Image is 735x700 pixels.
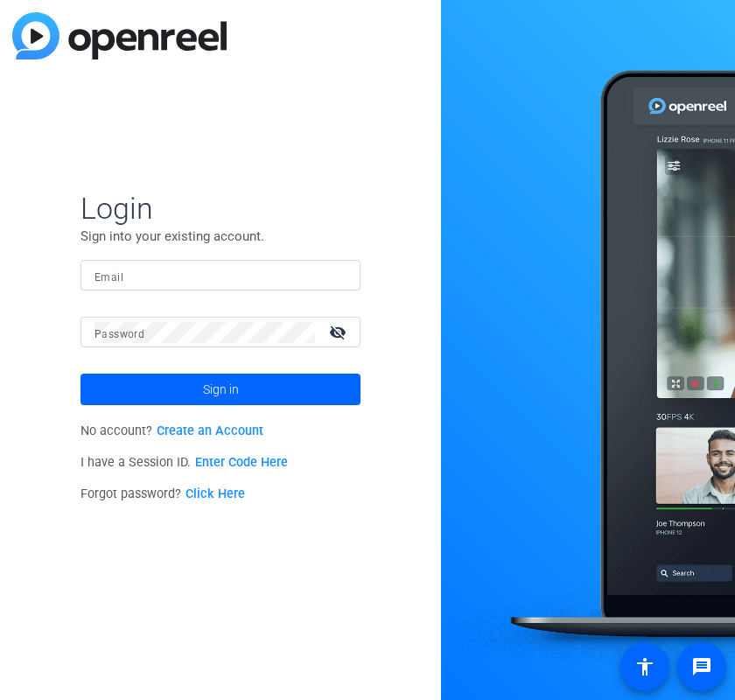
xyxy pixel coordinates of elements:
span: No account? [80,423,263,438]
a: Create an Account [157,423,263,438]
mat-icon: accessibility [634,656,655,677]
mat-icon: visibility_off [318,319,360,345]
button: Sign in [80,374,360,405]
a: Enter Code Here [195,455,288,470]
input: Enter Email Address [94,265,346,286]
img: blue-gradient.svg [12,12,227,59]
mat-icon: message [691,656,712,677]
span: Forgot password? [80,486,245,501]
p: Sign into your existing account. [80,227,360,246]
span: Sign in [203,367,239,411]
a: Click Here [185,486,245,501]
mat-label: Password [94,328,144,340]
mat-label: Email [94,271,123,283]
span: I have a Session ID. [80,455,288,470]
span: Login [80,190,360,227]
